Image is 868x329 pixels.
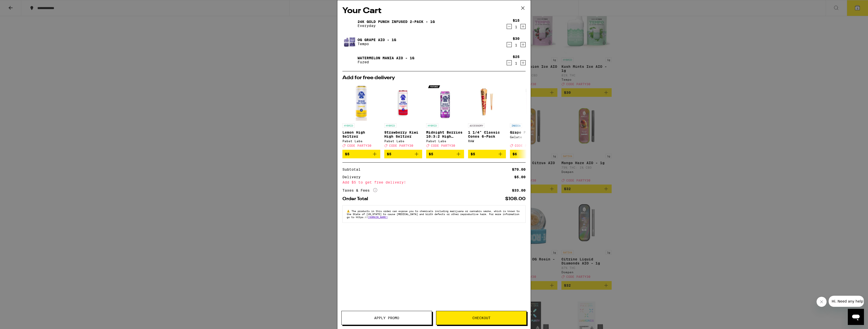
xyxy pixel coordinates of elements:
[384,123,396,128] p: HYBRID
[510,83,548,150] a: Open page for Grape Pie - 1g from Gelato
[342,5,526,17] h2: Your Cart
[347,210,351,213] span: ⚠️
[384,130,422,138] p: Strawberry Kiwi High Seltzer
[426,139,464,143] div: Pabst Labs
[347,210,520,219] span: The products in this order can expose you to chemicals including marijuana or cannabis smoke, whi...
[426,130,464,138] p: Midnight Berries 10:3:2 High Seltzer
[468,130,506,138] p: 1 1/4" Classic Cones 6-Pack
[342,188,377,193] div: Taxes & Fees
[513,61,520,65] div: 1
[342,175,364,179] div: Delivery
[358,56,414,60] a: Watermelon Mania AIO - 1g
[513,18,520,22] div: $15
[389,144,413,147] span: CODE PARTY30
[848,309,864,325] iframe: Button to launch messaging window
[368,216,388,219] a: [DOMAIN_NAME]
[468,83,506,121] img: RAW - 1 1/4" Classic Cones 6-Pack
[384,83,422,121] img: Pabst Labs - Strawberry Kiwi High Seltzer
[342,35,357,49] img: OG Grape AIO - 1g
[510,150,548,158] button: Add to bag
[3,4,36,8] span: Hi. Need any help?
[513,55,520,59] div: $25
[426,83,464,150] a: Open page for Midnight Berries 10:3:2 High Seltzer from Pabst Labs
[817,297,827,307] iframe: Close message
[384,83,422,150] a: Open page for Strawberry Kiwi High Seltzer from Pabst Labs
[472,316,491,320] span: Checkout
[342,197,372,201] div: Order Total
[513,25,520,29] div: 1
[431,144,455,147] span: CODE PARTY30
[341,311,432,325] button: Apply Promo
[345,152,349,156] span: $5
[374,316,399,320] span: Apply Promo
[507,42,512,47] button: Decrement
[384,150,422,158] button: Add to bag
[436,311,527,325] button: Checkout
[510,135,548,139] div: Gelato
[342,150,380,158] button: Add to bag
[513,37,520,41] div: $30
[342,75,526,80] h2: Add for free delivery
[342,130,380,138] p: Lemon High Seltzer
[514,175,526,179] div: $5.00
[426,83,464,121] img: Pabst Labs - Midnight Berries 10:3:2 High Seltzer
[507,60,512,65] button: Decrement
[510,123,522,128] p: INDICA
[512,168,526,171] div: $70.00
[347,144,371,147] span: CODE PARTY30
[426,150,464,158] button: Add to bag
[384,139,422,143] div: Pabst Labs
[515,144,539,147] span: CODE PARTY30
[358,60,414,64] p: Fuzed
[358,42,396,46] p: Tempo
[829,296,864,307] iframe: Message from company
[429,152,433,156] span: $5
[342,53,357,67] img: Watermelon Mania AIO - 1g
[342,168,364,171] div: Subtotal
[512,189,526,192] div: $33.00
[521,24,526,29] button: Increment
[512,152,517,156] span: $6
[471,152,475,156] span: $5
[358,38,396,42] a: OG Grape AIO - 1g
[342,17,357,31] img: 24k Gold Punch Infused 2-Pack - 1g
[342,139,380,143] div: Pabst Labs
[468,123,485,128] p: ACCESSORY
[358,20,435,24] a: 24k Gold Punch Infused 2-Pack - 1g
[342,83,380,121] img: Pabst Labs - Lemon High Seltzer
[468,83,506,150] a: Open page for 1 1/4" Classic Cones 6-Pack from RAW
[426,123,438,128] p: HYBRID
[468,150,506,158] button: Add to bag
[358,24,435,28] p: Everyday
[505,197,526,201] div: $108.00
[521,42,526,47] button: Increment
[510,130,548,134] p: Grape Pie - 1g
[510,83,548,121] img: Gelato - Grape Pie - 1g
[342,181,526,184] div: Add $5 to get free delivery!
[507,24,512,29] button: Decrement
[513,43,520,47] div: 1
[468,139,506,143] div: RAW
[387,152,391,156] span: $5
[342,83,380,150] a: Open page for Lemon High Seltzer from Pabst Labs
[521,60,526,65] button: Increment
